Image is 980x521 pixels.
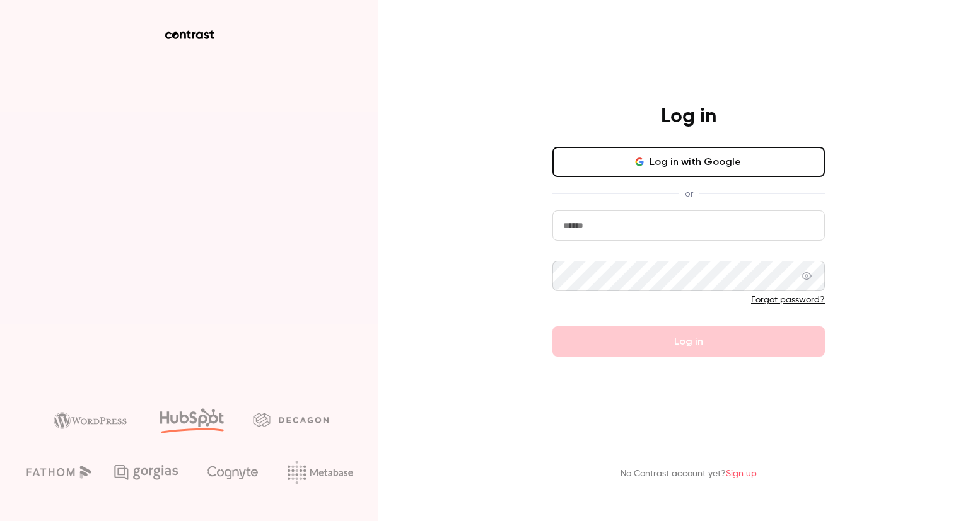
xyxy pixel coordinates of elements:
span: or [679,187,699,200]
h4: Log in [661,104,716,129]
a: Sign up [726,469,757,478]
a: Forgot password? [751,295,825,304]
img: decagon [253,413,329,427]
p: No Contrast account yet? [621,467,757,481]
button: Log in with Google [552,147,825,177]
